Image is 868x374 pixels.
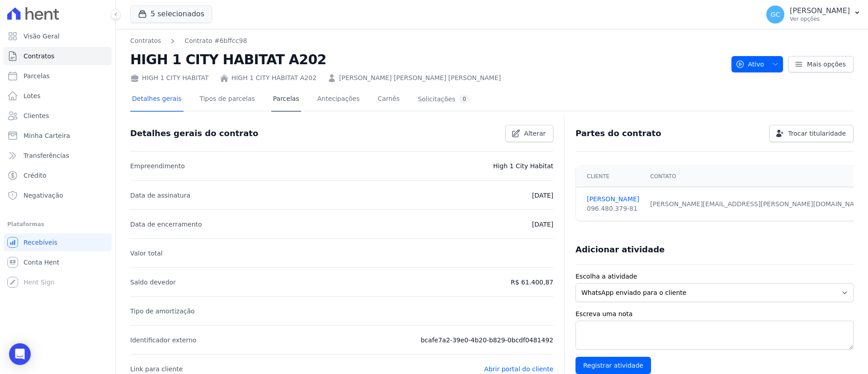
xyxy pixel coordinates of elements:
[418,95,470,104] div: Solicitações
[576,272,854,281] label: Escolha a atividade
[4,87,112,105] a: Lotes
[576,357,651,374] input: Registrar atividade
[4,127,112,145] a: Minha Carteira
[130,128,258,139] h3: Detalhes gerais do contrato
[24,52,54,61] span: Contratos
[788,129,846,138] span: Trocar titularidade
[524,129,546,138] span: Alterar
[130,335,196,346] p: Identificador externo
[576,244,665,255] h3: Adicionar atividade
[130,49,724,70] h2: HIGH 1 CITY HABITAT A202
[24,71,50,80] span: Parcelas
[420,335,553,346] p: bcafe7a2-39e0-4b20-b829-0bcdf0481492
[511,277,553,288] p: R$ 61.400,87
[4,47,112,65] a: Contratos
[7,219,108,230] div: Plataformas
[493,161,553,171] p: High 1 City Habitat
[130,306,195,317] p: Tipo de amortização
[505,125,553,142] a: Alterar
[4,27,112,45] a: Visão Geral
[184,36,247,46] a: Contrato #6bffcc98
[736,56,764,72] span: Ativo
[316,88,362,112] a: Antecipações
[9,343,31,365] div: Open Intercom Messenger
[769,125,854,142] a: Trocar titularidade
[130,73,209,83] div: HIGH 1 CITY HABITAT
[484,365,553,373] a: Abrir portal do cliente
[130,190,190,201] p: Data de assinatura
[4,253,112,271] a: Conta Hent
[790,15,850,23] p: Ver opções
[24,91,41,100] span: Lotes
[198,88,257,112] a: Tipos de parcelas
[459,95,470,104] div: 0
[231,73,316,83] a: HIGH 1 CITY HABITAT A202
[130,161,185,171] p: Empreendimento
[130,36,161,46] a: Contratos
[130,5,212,23] button: 5 selecionados
[130,36,724,46] nav: Breadcrumb
[130,88,184,112] a: Detalhes gerais
[130,36,247,46] nav: Breadcrumb
[271,88,301,112] a: Parcelas
[416,88,472,112] a: Solicitações0
[788,56,854,72] a: Mais opções
[376,88,401,112] a: Carnês
[24,131,70,140] span: Minha Carteira
[587,204,639,213] div: 096.480.379-81
[576,166,645,187] th: Cliente
[4,186,112,204] a: Negativação
[130,219,202,230] p: Data de encerramento
[4,233,112,251] a: Recebíveis
[24,171,47,180] span: Crédito
[731,56,783,72] button: Ativo
[339,73,501,83] a: [PERSON_NAME] [PERSON_NAME] [PERSON_NAME]
[790,6,850,15] p: [PERSON_NAME]
[24,191,63,200] span: Negativação
[4,166,112,185] a: Crédito
[130,277,176,288] p: Saldo devedor
[24,238,57,247] span: Recebíveis
[771,11,780,18] span: GC
[130,248,163,259] p: Valor total
[4,107,112,125] a: Clientes
[24,258,59,267] span: Conta Hent
[807,60,846,69] span: Mais opções
[4,147,112,165] a: Transferências
[532,190,553,201] p: [DATE]
[24,32,60,41] span: Visão Geral
[532,219,553,230] p: [DATE]
[587,194,639,204] a: [PERSON_NAME]
[24,151,69,160] span: Transferências
[24,111,49,120] span: Clientes
[576,309,854,319] label: Escreva uma nota
[759,2,868,27] button: GC [PERSON_NAME] Ver opções
[576,128,661,139] h3: Partes do contrato
[4,67,112,85] a: Parcelas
